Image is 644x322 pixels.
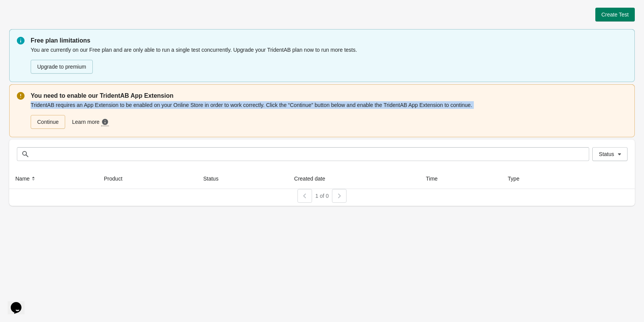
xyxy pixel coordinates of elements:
[595,8,635,21] button: Create Test
[31,115,65,129] a: Continue
[31,36,627,45] p: Free plan limitations
[592,147,628,161] button: Status
[69,115,113,129] a: Learn more
[31,60,93,74] button: Upgrade to premium
[291,172,336,186] button: Created date
[599,151,614,157] span: Status
[505,172,530,186] button: Type
[200,172,229,186] button: Status
[8,291,32,314] iframe: chat widget
[31,91,627,100] p: You need to enable our TridentAB App Extension
[31,100,627,130] div: TridentAB requires an App Extension to be enabled on your Online Store in order to work correctly...
[101,172,133,186] button: Product
[315,193,329,199] span: 1 of 0
[31,45,627,74] div: You are currently on our Free plan and are only able to run a single test concurrently. Upgrade y...
[423,172,449,186] button: Time
[72,118,101,126] span: Learn more
[12,172,40,186] button: Name
[601,11,629,18] span: Create Test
